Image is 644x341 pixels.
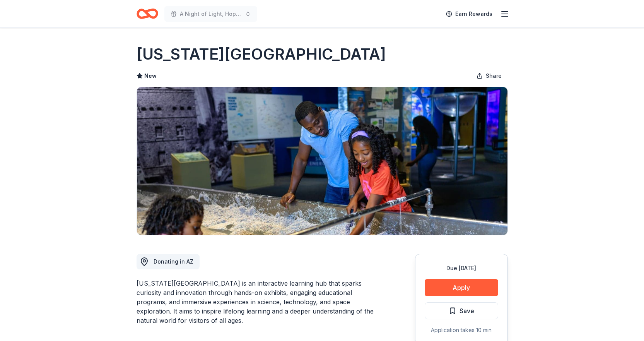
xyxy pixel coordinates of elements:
button: Share [470,68,508,84]
span: New [144,71,157,81]
span: Share [486,71,502,81]
a: Earn Rewards [441,7,497,21]
span: Save [460,306,474,316]
span: A Night of Light, Hope, and Legacy Gala 2026 [180,9,242,19]
div: Due [DATE] [425,264,498,273]
div: Application takes 10 min [425,326,498,335]
img: Image for Arizona Science Center [137,87,507,235]
h1: [US_STATE][GEOGRAPHIC_DATA] [137,43,386,65]
button: Save [425,302,498,319]
a: Home [137,5,158,23]
span: Donating in AZ [154,258,193,265]
div: [US_STATE][GEOGRAPHIC_DATA] is an interactive learning hub that sparks curiosity and innovation t... [137,279,378,325]
button: Apply [425,279,498,296]
button: A Night of Light, Hope, and Legacy Gala 2026 [164,6,257,22]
